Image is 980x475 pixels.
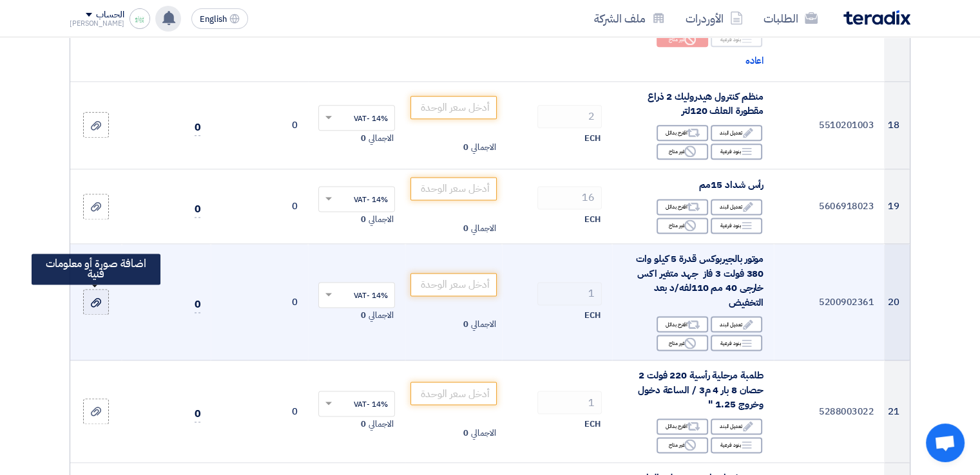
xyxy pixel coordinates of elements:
[657,144,708,160] div: غير متاح
[463,427,468,440] span: 0
[369,418,393,431] span: الاجمالي
[711,418,762,434] div: تعديل البند
[410,382,497,405] input: أدخل سعر الوحدة
[711,437,762,453] div: بنود فرعية
[774,244,884,360] td: 5200902361
[584,132,600,145] span: ECH
[537,105,602,128] input: RFQ_STEP1.ITEMS.2.AMOUNT_TITLE
[318,391,395,416] ng-select: VAT
[636,252,764,310] span: موتور بالجيربوكس قدرة 5 كيلو وات 380 فولت 3 فاز جهد متغير اكس خارجى 40 مم 110لفه/د بعد التخفيض
[361,418,366,431] span: 0
[657,31,708,47] div: غير متاح
[745,53,764,68] span: اعاده
[195,297,201,313] span: 0
[463,222,468,235] span: 0
[711,31,762,47] div: بنود فرعية
[843,10,910,25] img: Teradix logo
[657,218,708,234] div: غير متاح
[884,169,910,244] td: 19
[537,282,602,305] input: RFQ_STEP1.ITEMS.2.AMOUNT_TITLE
[471,222,495,235] span: الاجمالي
[463,141,468,154] span: 0
[410,273,497,296] input: أدخل سعر الوحدة
[361,132,366,145] span: 0
[211,244,308,360] td: 0
[195,201,201,218] span: 0
[195,120,201,136] span: 0
[774,81,884,169] td: 5510201003
[130,8,150,29] img: images_1756193300225.png
[657,437,708,453] div: غير متاح
[584,418,600,431] span: ECH
[200,15,227,24] span: English
[926,424,965,462] a: Open chat
[675,3,753,33] a: الأوردرات
[584,3,675,33] a: ملف الشركة
[537,391,602,414] input: RFQ_STEP1.ITEMS.2.AMOUNT_TITLE
[369,309,393,322] span: الاجمالي
[884,360,910,463] td: 21
[211,81,308,169] td: 0
[657,418,708,434] div: اقترح بدائل
[657,335,708,351] div: غير متاح
[711,218,762,234] div: بنود فرعية
[369,213,393,226] span: الاجمالي
[463,318,468,331] span: 0
[32,254,160,284] div: اضافة صورة أو معلومات فنية
[711,144,762,160] div: بنود فرعية
[471,141,495,154] span: الاجمالي
[711,335,762,351] div: بنود فرعية
[369,132,393,145] span: الاجمالي
[774,169,884,244] td: 5606918023
[584,309,600,322] span: ECH
[884,244,910,360] td: 20
[537,186,602,209] input: RFQ_STEP1.ITEMS.2.AMOUNT_TITLE
[884,81,910,169] td: 18
[96,10,124,21] div: الحساب
[471,427,495,440] span: الاجمالي
[361,213,366,226] span: 0
[657,125,708,141] div: اقترح بدائل
[657,316,708,332] div: اقترح بدائل
[638,368,764,411] span: طلمبة مرحلية رأسية 220 فولت 2 حصان 8 بار 4 م3 / الساعة دخول وخروج 1.25 "
[318,186,395,212] ng-select: VAT
[211,169,308,244] td: 0
[584,213,600,226] span: ECH
[70,20,124,27] div: [PERSON_NAME]
[657,199,708,215] div: اقترح بدائل
[211,360,308,463] td: 0
[774,360,884,463] td: 5288003022
[318,105,395,131] ng-select: VAT
[711,199,762,215] div: تعديل البند
[471,318,495,331] span: الاجمالي
[318,282,395,308] ng-select: VAT
[648,89,764,118] span: منظم كنترول هيدروليك 2 ذراع مقطورة العلف 120لتر
[191,8,248,29] button: English
[698,178,764,192] span: رأس شداد 15مم
[753,3,828,33] a: الطلبات
[195,406,201,422] span: 0
[711,125,762,141] div: تعديل البند
[361,309,366,322] span: 0
[711,316,762,332] div: تعديل البند
[410,96,497,119] input: أدخل سعر الوحدة
[410,177,497,200] input: أدخل سعر الوحدة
